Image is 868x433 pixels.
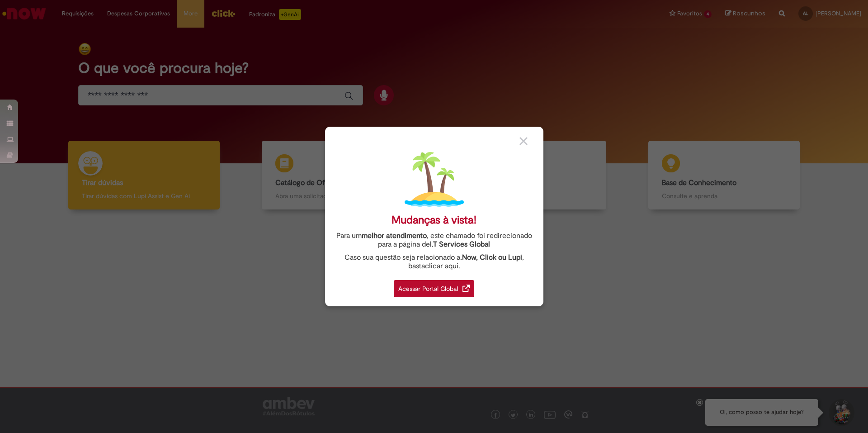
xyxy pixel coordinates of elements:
img: redirect_link.png [462,285,470,292]
a: clicar aqui [425,257,458,271]
a: I.T Services Global [430,235,490,249]
img: close_button_grey.png [519,137,528,145]
strong: .Now, Click ou Lupi [460,253,522,262]
img: island.png [405,150,464,209]
a: Acessar Portal Global [394,275,474,297]
strong: melhor atendimento [362,231,427,240]
div: Mudanças à vista! [392,214,476,227]
div: Para um , este chamado foi redirecionado para a página de [332,232,537,249]
div: Acessar Portal Global [394,280,474,297]
div: Caso sua questão seja relacionado a , basta . [332,253,537,271]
